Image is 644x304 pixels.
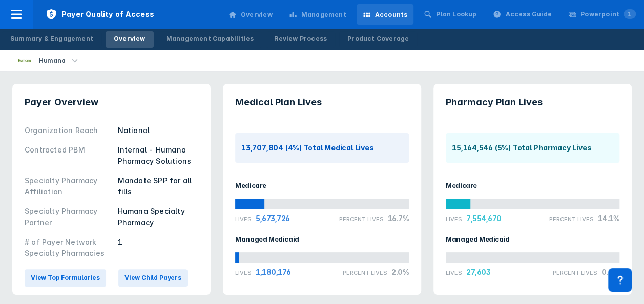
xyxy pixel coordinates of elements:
[283,4,352,25] a: Management
[25,206,112,228] div: Specialty Pharmacy Partner
[118,144,199,167] div: Internal - Humana Pharmacy Solutions
[118,125,199,136] div: National
[252,268,291,276] span: 1,180,176
[31,273,100,283] span: View Top Formularies
[594,214,620,223] span: 14.1%
[301,10,346,19] div: Management
[624,9,636,19] span: 1
[166,34,254,44] div: Management Capabilities
[436,10,476,19] div: Plan Lookup
[549,214,620,223] div: Percent Lives
[505,10,551,19] div: Access Guide
[446,235,619,243] div: Managed Medicaid
[274,34,327,44] div: Review Process
[118,236,199,259] div: 1
[235,235,409,243] div: Managed Medicaid
[357,4,414,25] a: Accounts
[608,268,632,292] div: Contact Support
[347,34,409,44] div: Product Coverage
[446,96,619,108] h3: Pharmacy Plan Lives
[25,175,112,198] div: Specialty Pharmacy Affiliation
[25,96,198,108] h3: Payer Overview
[35,54,69,68] div: Humana
[446,268,490,276] div: Lives
[580,10,636,19] div: Powerpoint
[118,206,199,228] div: Humana Specialty Pharmacy
[241,10,273,19] div: Overview
[384,214,409,223] span: 16.7%
[158,31,262,48] a: Management Capabilities
[446,181,619,189] div: Medicare
[343,268,409,276] div: Percent Lives
[118,269,188,287] button: View Child Payers
[252,214,290,223] span: 5,673,726
[375,10,408,19] div: Accounts
[462,268,490,276] span: 27,603
[25,236,112,259] div: # of Payer Network Specialty Pharmacies
[235,268,291,276] div: Lives
[2,31,101,48] a: Summary & Engagement
[462,214,502,223] span: 7,554,670
[241,144,373,152] div: 13,707,804 (4%) Total Medical Lives
[387,268,409,276] span: 2.0%
[25,269,106,287] button: View Top Formularies
[222,4,279,25] a: Overview
[6,50,93,71] button: Humana
[114,34,146,44] div: Overview
[106,31,154,48] a: Overview
[597,268,619,276] span: 0.0%
[25,125,112,136] div: Organization Reach
[10,34,93,44] div: Summary & Engagement
[124,273,181,283] span: View Child Payers
[339,214,409,223] div: Percent Lives
[446,214,502,223] div: Lives
[339,31,417,48] a: Product Coverage
[235,181,409,189] div: Medicare
[452,144,591,152] div: 15,164,546 (5%) Total Pharmacy Lives
[266,31,335,48] a: Review Process
[235,96,409,108] h3: Medical Plan Lives
[553,268,619,276] div: Percent Lives
[18,59,31,62] img: humana
[118,175,199,198] div: Mandate SPP for all fills
[235,214,290,223] div: Lives
[25,144,112,167] div: Contracted PBM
